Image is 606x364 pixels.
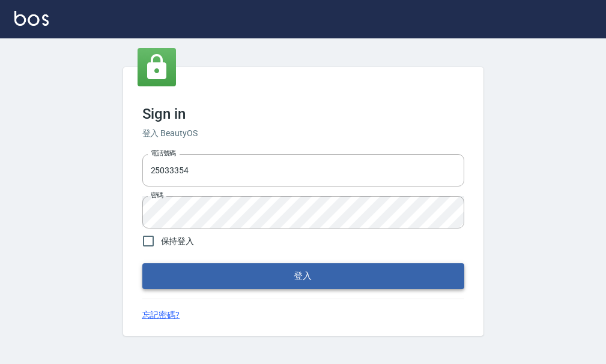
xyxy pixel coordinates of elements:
[142,106,464,122] h3: Sign in
[14,11,49,26] img: Logo
[142,263,464,288] button: 登入
[142,127,464,140] h6: 登入 BeautyOS
[142,309,180,321] a: 忘記密碼?
[151,191,163,200] label: 密碼
[161,235,195,248] span: 保持登入
[151,149,176,158] label: 電話號碼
